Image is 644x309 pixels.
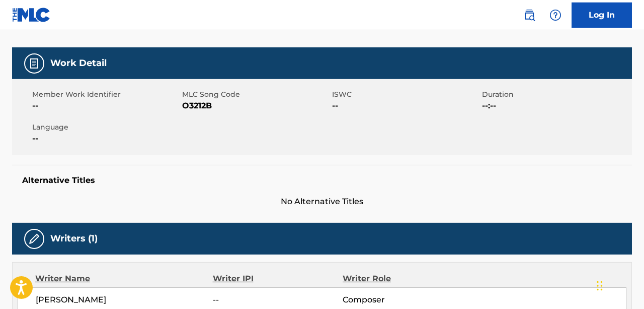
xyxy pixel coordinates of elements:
img: Writers [28,233,40,245]
h5: Alternative Titles [22,175,622,186]
span: -- [332,100,479,112]
div: Help [545,5,566,25]
span: Duration [482,89,629,100]
h5: Writers (1) [50,233,98,244]
iframe: Chat Widget [594,261,644,309]
span: -- [32,100,180,112]
span: ISWC [332,89,479,100]
a: Log In [572,3,632,28]
span: Composer [343,294,461,306]
span: -- [32,133,180,145]
div: Writer Name [35,273,213,285]
div: Writer IPI [213,273,343,285]
span: --:-- [482,100,629,112]
span: MLC Song Code [182,89,330,100]
span: Member Work Identifier [32,89,180,100]
img: Work Detail [28,57,40,70]
span: [PERSON_NAME] [36,294,213,306]
img: MLC Logo [12,8,51,22]
span: -- [213,294,343,306]
div: Drag [597,271,603,301]
img: help [549,9,561,21]
span: No Alternative Titles [12,196,632,208]
h5: Work Detail [50,57,107,69]
div: Writer Role [343,273,461,285]
span: Language [32,122,180,133]
span: O3212B [182,100,330,112]
img: search [523,9,535,21]
a: Public Search [519,5,539,25]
